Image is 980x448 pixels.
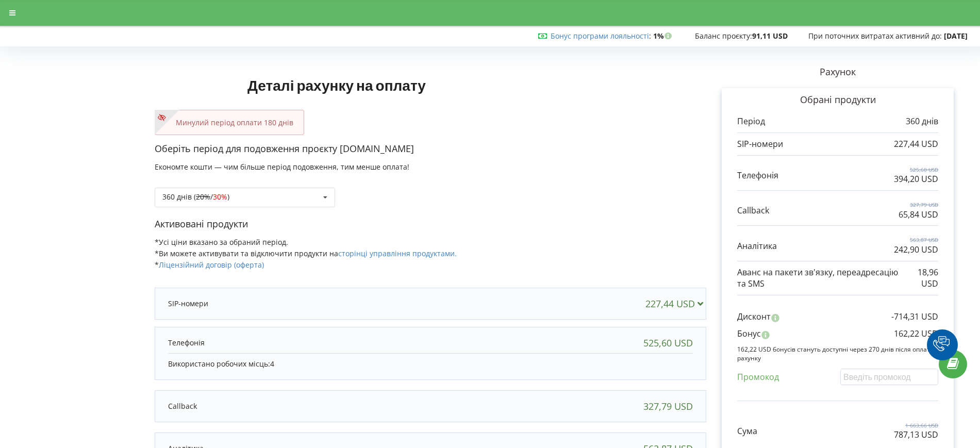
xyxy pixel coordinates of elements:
span: : [551,31,651,41]
p: Аналітика [737,240,777,252]
p: Дисконт [737,311,771,323]
span: *Усі ціни вказано за обраний період. [155,237,288,247]
p: Минулий період оплати 180 днів [165,118,293,128]
span: Баланс проєкту: [695,31,752,41]
div: 227,44 USD [645,298,708,309]
p: Обрані продукти [737,93,938,107]
strong: 1% [653,31,674,41]
span: 4 [270,359,274,369]
span: *Ви можете активувати та відключити продукти на [155,248,457,258]
h1: Деталі рахунку на оплату [155,60,519,110]
p: 525,60 USD [894,166,938,173]
div: 327,79 USD [643,401,693,411]
p: Використано робочих місць: [168,359,693,369]
p: 227,44 USD [894,138,938,150]
p: Телефонія [168,338,205,348]
p: 18,96 USD [904,267,938,290]
strong: [DATE] [944,31,968,41]
a: сторінці управління продуктами. [338,248,457,258]
p: 787,13 USD [894,429,938,441]
p: SIP-номери [737,138,783,150]
p: Callback [737,205,769,217]
p: 242,90 USD [894,244,938,256]
p: Бонус [737,328,761,340]
span: Економте кошти — чим більше період подовження, тим менше оплата! [155,162,409,172]
div: 525,60 USD [643,338,693,348]
p: Телефонія [737,170,778,181]
p: 162,22 USD [894,328,938,340]
s: 20% [196,192,210,202]
p: 65,84 USD [899,209,938,221]
p: 162,22 USD бонусів стануть доступні через 270 днів після оплати рахунку [737,345,938,362]
p: 327,79 USD [899,201,938,208]
strong: 91,11 USD [752,31,788,41]
p: Рахунок [706,65,969,79]
input: Введіть промокод [840,369,938,385]
p: 1 663,66 USD [894,422,938,429]
a: Бонус програми лояльності [551,31,649,41]
p: Промокод [737,371,779,383]
div: 360 днів ( / ) [162,193,229,201]
p: 563,87 USD [894,236,938,243]
p: 360 днів [906,115,938,127]
span: При поточних витратах активний до: [808,31,942,41]
p: Сума [737,425,757,437]
p: Оберіть період для подовження проєкту [DOMAIN_NAME] [155,142,706,156]
p: Callback [168,401,197,411]
p: Аванс на пакети зв'язку, переадресацію та SMS [737,267,904,290]
p: SIP-номери [168,298,208,309]
p: Активовані продукти [155,218,706,231]
a: Ліцензійний договір (оферта) [159,260,264,270]
p: 394,20 USD [894,173,938,185]
p: -714,31 USD [891,311,938,323]
span: 30% [213,192,227,202]
p: Період [737,115,765,127]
